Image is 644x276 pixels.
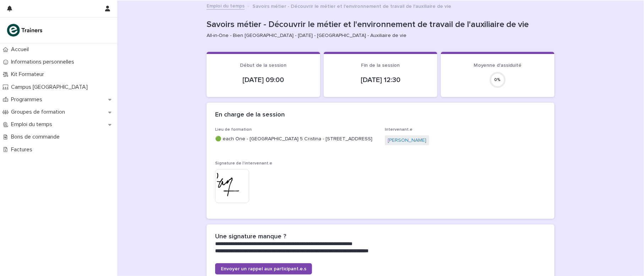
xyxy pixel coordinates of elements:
span: Moyenne d'assiduité [474,63,522,68]
p: Factures [8,146,38,153]
p: [DATE] 09:00 [215,76,312,84]
a: [PERSON_NAME] [388,137,426,144]
p: Kit Formateur [8,71,50,78]
p: Savoirs métier - Découvrir le métier et l'environnement de travail de l'auxiliaire de vie [252,2,451,10]
img: K0CqGN7SDeD6s4JG8KQk [6,23,45,37]
span: Envoyer un rappel aux participant.e.s [221,266,306,271]
p: Emploi du temps [8,121,58,128]
span: Signature de l'intervenant.e [215,161,272,166]
p: Informations personnelles [8,59,80,65]
div: 0 % [489,77,506,82]
span: Intervenant.e [385,128,413,132]
a: Emploi du temps [207,1,245,10]
p: All-in-One - Bien [GEOGRAPHIC_DATA] - [DATE] - [GEOGRAPHIC_DATA] - Auxiliaire de vie [207,33,549,39]
p: Campus [GEOGRAPHIC_DATA] [8,84,93,91]
p: 🟢 each One - [GEOGRAPHIC_DATA] 5 Cristina - [STREET_ADDRESS] [215,135,376,143]
p: Savoirs métier - Découvrir le métier et l'environnement de travail de l'auxiliaire de vie [207,20,552,30]
p: Bons de commande [8,134,65,140]
span: Fin de la session [361,63,400,68]
p: [DATE] 12:30 [332,76,429,84]
span: Lieu de formation [215,128,252,132]
p: Groupes de formation [8,109,71,115]
p: Programmes [8,96,48,103]
h2: En charge de la session [215,111,285,119]
h2: Une signature manque ? [215,233,286,241]
span: Début de la session [240,63,287,68]
a: Envoyer un rappel aux participant.e.s [215,263,312,275]
p: Accueil [8,46,34,53]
